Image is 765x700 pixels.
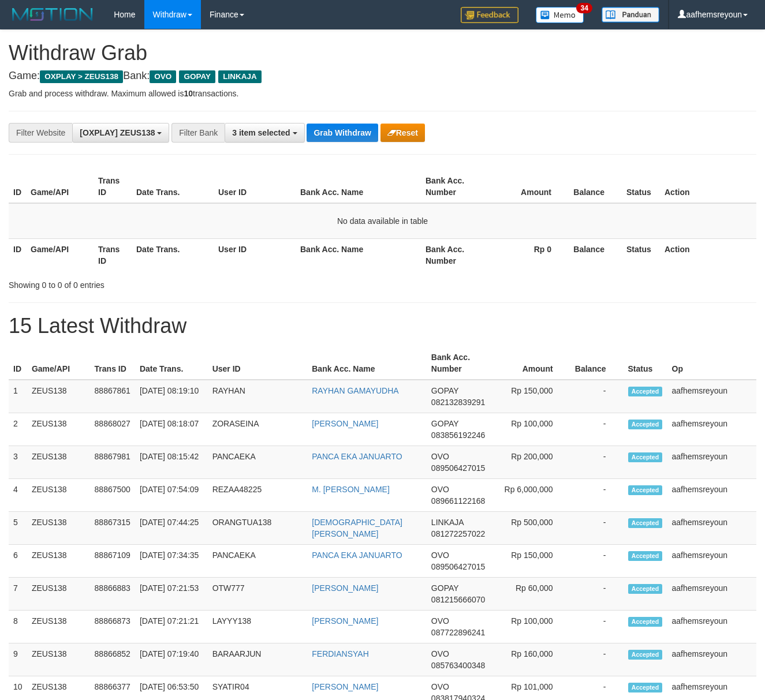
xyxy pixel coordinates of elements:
[72,123,169,143] button: [OXPLAY] ZEUS138
[27,446,90,479] td: ZEUS138
[132,170,214,203] th: Date Trans.
[431,562,485,571] span: Copy 089506427015 to clipboard
[135,512,208,545] td: [DATE] 07:44:25
[135,643,208,676] td: [DATE] 07:19:40
[90,347,135,380] th: Trans ID
[312,518,402,538] a: [DEMOGRAPHIC_DATA][PERSON_NAME]
[667,380,757,413] td: aafhemsreyoun
[26,170,94,203] th: Game/API
[27,545,90,578] td: ZEUS138
[90,611,135,643] td: 88866873
[569,170,622,203] th: Balance
[26,238,94,271] th: Game/API
[232,128,290,137] span: 3 item selected
[431,628,485,637] span: Copy 087722896241 to clipboard
[667,413,757,446] td: aafhemsreyoun
[208,578,308,611] td: OTW777
[494,643,570,676] td: Rp 160,000
[667,347,757,380] th: Op
[624,347,667,380] th: Status
[380,123,425,142] button: Reset
[431,661,485,670] span: Copy 085763400348 to clipboard
[9,413,27,446] td: 2
[431,419,458,428] span: GOPAY
[135,578,208,611] td: [DATE] 07:21:53
[312,452,402,461] a: PANCA EKA JANUARTO
[94,238,132,271] th: Trans ID
[421,238,488,271] th: Bank Acc. Number
[628,683,663,692] span: Accepted
[27,643,90,676] td: ZEUS138
[660,170,756,203] th: Action
[570,643,624,676] td: -
[667,643,757,676] td: aafhemsreyoun
[312,583,378,593] a: [PERSON_NAME]
[431,551,449,560] span: OVO
[27,479,90,512] td: ZEUS138
[569,238,622,271] th: Balance
[494,347,570,380] th: Amount
[296,170,421,203] th: Bank Acc. Name
[494,479,570,512] td: Rp 6,000,000
[9,512,27,545] td: 5
[27,611,90,643] td: ZEUS138
[208,413,308,446] td: ZORASEINA
[628,485,663,495] span: Accepted
[312,682,378,691] a: [PERSON_NAME]
[9,70,756,82] h4: Game: Bank:
[90,380,135,413] td: 88867861
[27,347,90,380] th: Game/API
[208,611,308,643] td: LAYYY138
[622,170,660,203] th: Status
[488,170,569,203] th: Amount
[431,595,485,604] span: Copy 081215666070 to clipboard
[570,578,624,611] td: -
[307,347,427,380] th: Bank Acc. Name
[431,682,449,691] span: OVO
[667,545,757,578] td: aafhemsreyoun
[9,315,756,338] h1: 15 Latest Withdraw
[27,512,90,545] td: ZEUS138
[135,347,208,380] th: Date Trans.
[431,452,449,461] span: OVO
[494,446,570,479] td: Rp 200,000
[9,643,27,676] td: 9
[9,238,26,271] th: ID
[9,170,26,203] th: ID
[307,123,378,142] button: Grab Withdraw
[494,380,570,413] td: Rp 150,000
[9,446,27,479] td: 3
[570,413,624,446] td: -
[628,420,663,429] span: Accepted
[570,545,624,578] td: -
[9,380,27,413] td: 1
[628,617,663,627] span: Accepted
[431,616,449,626] span: OVO
[150,70,176,83] span: OVO
[9,88,756,99] p: Grab and process withdraw. Maximum allowed is transactions.
[431,529,485,538] span: Copy 081272257022 to clipboard
[427,347,494,380] th: Bank Acc. Number
[431,518,464,527] span: LINKAJA
[90,643,135,676] td: 88866852
[312,419,378,428] a: [PERSON_NAME]
[208,512,308,545] td: ORANGTUA138
[9,123,72,143] div: Filter Website
[488,238,569,271] th: Rp 0
[27,413,90,446] td: ZEUS138
[421,170,488,203] th: Bank Acc. Number
[431,463,485,473] span: Copy 089506427015 to clipboard
[208,347,308,380] th: User ID
[135,446,208,479] td: [DATE] 08:15:42
[135,380,208,413] td: [DATE] 08:19:10
[667,512,757,545] td: aafhemsreyoun
[628,551,663,561] span: Accepted
[570,611,624,643] td: -
[135,479,208,512] td: [DATE] 07:54:09
[312,485,390,494] a: M. [PERSON_NAME]
[628,584,663,594] span: Accepted
[90,545,135,578] td: 88867109
[628,650,663,660] span: Accepted
[218,70,262,83] span: LINKAJA
[9,6,96,23] img: MOTION_logo.png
